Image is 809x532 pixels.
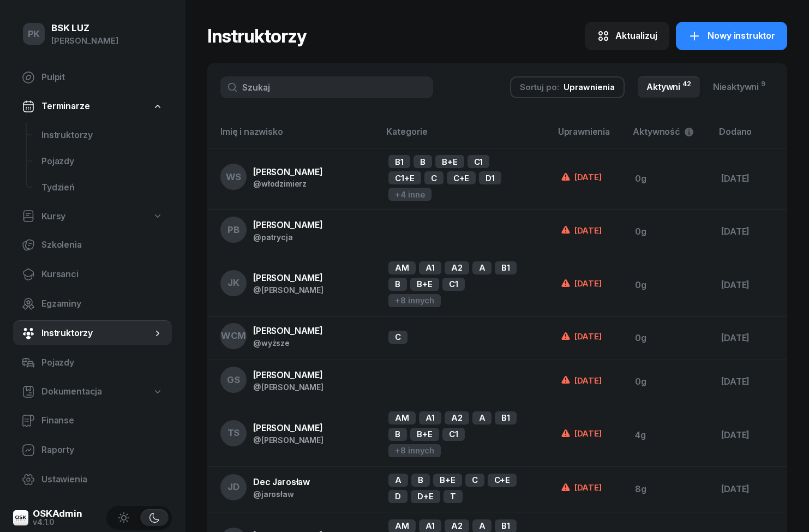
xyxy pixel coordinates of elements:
[253,166,323,177] span: [PERSON_NAME]
[442,278,465,291] div: C1
[676,22,787,50] a: Nowy instruktor
[13,379,172,404] a: Dokumentacja
[41,414,163,428] span: Finanse
[721,172,778,186] div: [DATE]
[13,291,172,317] a: Egzaminy
[41,99,89,113] span: Terminarze
[388,278,407,291] div: B
[33,518,82,526] div: v4.1.0
[41,326,152,340] span: Instruktorzy
[410,278,439,291] div: B+E
[41,473,163,487] span: Ustawienia
[41,181,163,195] span: Tydzień
[13,408,172,434] a: Finanse
[226,172,242,182] span: WS
[414,155,432,168] div: B
[585,22,669,50] button: Aktualizuj
[13,64,172,91] a: Pulpit
[495,261,517,274] div: B1
[388,188,432,201] div: +4 inne
[253,382,323,392] div: @[PERSON_NAME]
[488,474,517,487] div: C+E
[253,422,323,433] span: [PERSON_NAME]
[721,331,778,345] div: [DATE]
[635,375,704,389] div: 0g
[41,356,163,370] span: Pojazdy
[388,428,407,441] div: B
[635,172,704,186] div: 0g
[13,467,172,493] a: Ustawienia
[635,482,704,497] div: 8g
[41,210,65,224] span: Kursy
[207,26,307,46] h1: Instruktorzy
[253,325,323,336] span: [PERSON_NAME]
[33,122,172,148] a: Instruktorzy
[635,331,704,345] div: 0g
[13,437,172,463] a: Raporty
[41,297,163,311] span: Egzaminy
[472,411,492,425] div: A
[615,29,657,43] div: Aktualizuj
[719,126,752,137] span: Dodano
[560,277,602,290] div: [DATE]
[220,76,433,98] input: Szukaj
[253,219,323,230] span: [PERSON_NAME]
[708,29,775,43] span: Nowy instruktor
[227,375,240,385] span: GS
[13,261,172,288] a: Kursanci
[388,474,408,487] div: A
[560,481,602,494] div: [DATE]
[227,428,240,438] span: TS
[411,490,440,503] div: D+E
[33,148,172,175] a: Pojazdy
[253,179,323,188] div: @włodzimierz
[41,238,163,252] span: Szkolenia
[510,76,625,98] button: Sortuj po:Uprawnienia
[465,474,484,487] div: C
[388,171,421,184] div: C1+E
[424,171,444,184] div: C
[41,443,163,457] span: Raporty
[41,385,102,399] span: Dokumentacja
[445,411,469,425] div: A2
[13,510,28,525] img: logo-xs@2x.png
[721,225,778,239] div: [DATE]
[704,76,774,98] a: Nieaktywni
[721,278,778,292] div: [DATE]
[253,285,323,295] div: @[PERSON_NAME]
[388,411,416,425] div: AM
[13,232,172,258] a: Szkolenia
[13,204,172,229] a: Kursy
[419,261,441,274] div: A1
[564,80,615,94] div: Uprawnienia
[444,490,463,503] div: T
[435,155,464,168] div: B+E
[560,171,602,184] div: [DATE]
[635,225,704,239] div: 0g
[253,369,323,380] span: [PERSON_NAME]
[419,411,441,425] div: A1
[721,482,778,497] div: [DATE]
[51,34,118,48] div: [PERSON_NAME]
[41,154,163,169] span: Pojazdy
[560,224,602,237] div: [DATE]
[388,294,441,307] div: +8 innych
[28,29,40,39] span: PK
[479,171,501,184] div: D1
[388,261,416,274] div: AM
[41,267,163,282] span: Kursanci
[411,474,430,487] div: B
[560,330,602,343] div: [DATE]
[447,171,476,184] div: C+E
[220,126,283,137] span: Imię i nazwisko
[13,94,172,119] a: Terminarze
[388,155,410,168] div: B1
[13,320,172,346] a: Instruktorzy
[388,444,441,457] div: +8 innych
[227,225,239,235] span: PB
[33,509,82,518] div: OSKAdmin
[33,175,172,201] a: Tydzień
[253,272,323,283] span: [PERSON_NAME]
[445,261,469,274] div: A2
[560,374,602,387] div: [DATE]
